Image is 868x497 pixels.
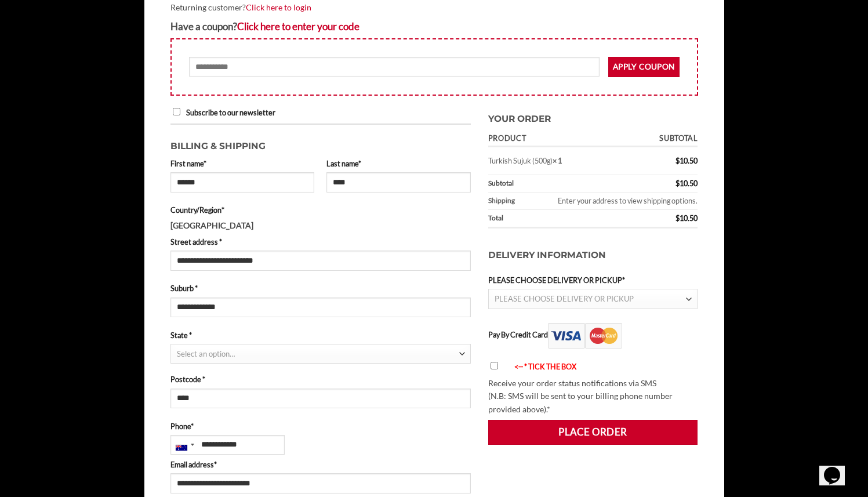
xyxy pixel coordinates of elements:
[488,193,525,210] th: Shipping
[488,237,698,274] h3: Delivery Information
[170,329,471,341] label: State
[675,213,680,223] span: $
[608,57,680,77] button: Apply coupon
[488,377,698,416] p: Receive your order status notifications via SMS (N.B: SMS will be sent to your billing phone numb...
[675,179,698,188] bdi: 10.50
[504,364,514,372] img: arrow-blink.gif
[170,1,698,14] div: Returning customer?
[488,175,624,193] th: Subtotal
[675,156,680,165] span: $
[495,294,634,303] span: PLEASE CHOOSE DELIVERY OR PICKUP
[548,323,622,349] img: Pay By Credit Card
[675,213,698,223] bdi: 10.50
[553,156,562,165] strong: × 1
[171,436,198,454] div: Australia: +61
[170,204,471,216] label: Country/Region
[488,274,698,286] label: PLEASE CHOOSE DELIVERY OR PICKUP
[173,108,180,115] input: Subscribe to our newsletter
[819,451,856,485] iframe: chat widget
[488,330,622,339] label: Pay By Credit Card
[488,130,624,147] th: Product
[491,362,498,369] input: <-- * TICK THE BOX
[488,210,624,228] th: Total
[170,19,698,34] div: Have a coupon?
[488,147,624,175] td: Turkish Sujuk (500g)
[170,373,471,385] label: Postcode
[514,362,576,371] font: <-- * TICK THE BOX
[170,220,253,230] strong: [GEOGRAPHIC_DATA]
[170,133,471,154] h3: Billing & Shipping
[246,2,311,12] a: Click here to login
[488,106,698,126] h3: Your order
[237,20,359,32] a: Enter your coupon code
[170,420,471,432] label: Phone
[170,236,471,248] label: Street address
[488,420,698,444] button: Place order
[326,158,471,169] label: Last name
[177,349,235,358] span: Select an option…
[186,108,275,117] span: Subscribe to our newsletter
[170,459,471,470] label: Email address
[170,344,471,364] span: State
[170,158,315,169] label: First name
[675,156,698,165] bdi: 10.50
[675,179,680,188] span: $
[624,130,698,147] th: Subtotal
[525,193,698,210] td: Enter your address to view shipping options.
[170,282,471,294] label: Suburb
